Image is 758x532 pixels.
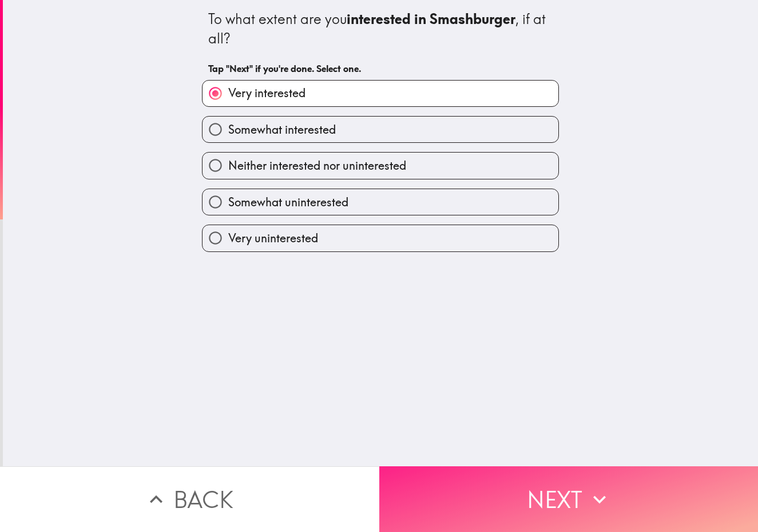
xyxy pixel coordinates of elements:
button: Very interested [203,81,558,106]
button: Very uninterested [203,225,558,251]
button: Neither interested nor uninterested [203,153,558,178]
b: interested in Smashburger [347,10,515,27]
span: Somewhat uninterested [228,194,348,210]
span: Somewhat interested [228,122,336,138]
h6: Tap "Next" if you're done. Select one. [208,62,553,75]
span: Very interested [228,85,305,101]
span: Very uninterested [228,230,318,246]
span: Neither interested nor uninterested [228,158,406,174]
button: Somewhat uninterested [203,189,558,215]
button: Somewhat interested [203,117,558,142]
div: To what extent are you , if at all? [208,10,553,48]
